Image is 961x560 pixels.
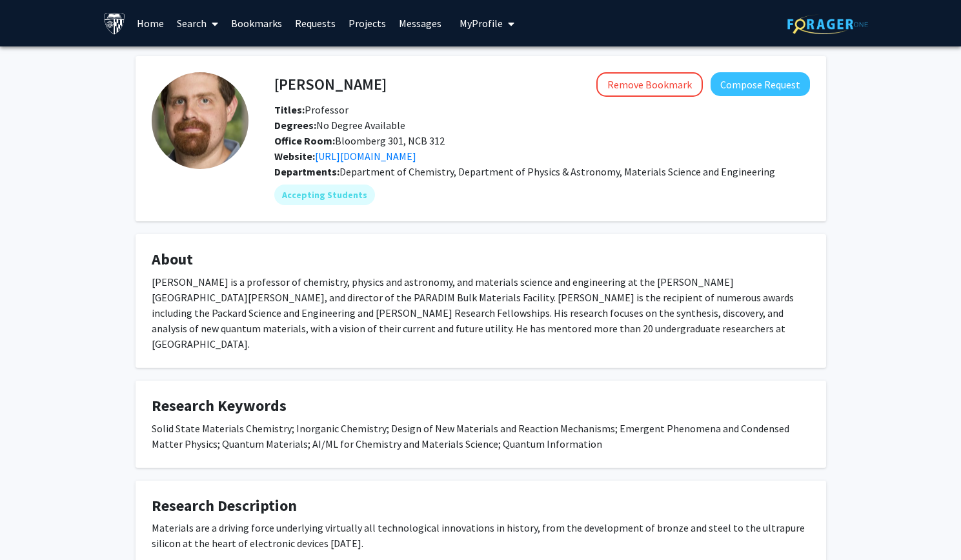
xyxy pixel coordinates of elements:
iframe: Chat [10,502,55,550]
h4: Research Description [152,497,810,515]
span: Professor [274,103,349,116]
span: My Profile [460,17,503,30]
img: Johns Hopkins University Logo [103,12,126,35]
img: ForagerOne Logo [787,14,868,34]
div: [PERSON_NAME] is a professor of chemistry, physics and astronomy, and materials science and engin... [152,274,810,352]
a: Projects [342,1,392,46]
button: Remove Bookmark [596,72,703,97]
b: Departments: [274,165,339,178]
a: Bookmarks [225,1,288,46]
a: Opens in a new tab [315,150,416,163]
a: Home [130,1,170,46]
a: Requests [288,1,342,46]
a: Messages [392,1,448,46]
b: Titles: [274,103,305,116]
span: Department of Chemistry, Department of Physics & Astronomy, Materials Science and Engineering [339,165,775,178]
img: Profile Picture [152,72,248,169]
b: Website: [274,150,315,163]
b: Office Room: [274,134,335,147]
a: Search [170,1,225,46]
span: No Degree Available [274,119,405,132]
mat-chip: Accepting Students [274,185,375,205]
h4: [PERSON_NAME] [274,72,387,96]
span: Bloomberg 301, NCB 312 [274,134,445,147]
h4: Research Keywords [152,397,810,415]
h4: About [152,250,810,269]
div: Solid State Materials Chemistry; Inorganic Chemistry; Design of New Materials and Reaction Mechan... [152,421,810,452]
b: Degrees: [274,119,316,132]
button: Compose Request to Tyrel McQueen [711,72,810,96]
